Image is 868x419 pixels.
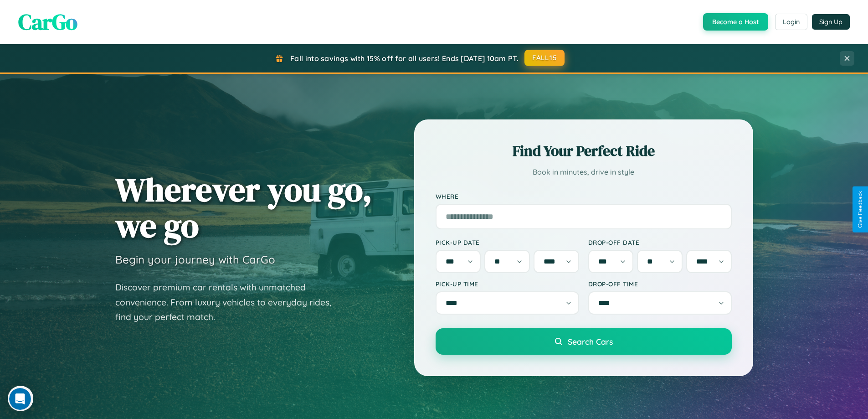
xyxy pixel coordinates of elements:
label: Where [436,192,732,200]
button: Search Cars [436,328,732,355]
button: FALL15 [524,50,565,66]
iframe: Intercom live chat discovery launcher [8,386,33,411]
button: Sign Up [812,14,850,30]
h3: Begin your journey with CarGo [115,253,275,266]
h1: Wherever you go, we go [115,171,372,243]
div: Open Intercom Messenger [4,4,169,29]
span: Fall into savings with 15% off for all users! Ends [DATE] 10am PT. [290,54,519,63]
label: Pick-up Date [436,238,579,246]
button: Become a Host [703,13,768,31]
p: Discover premium car rentals with unmatched convenience. From luxury vehicles to everyday rides, ... [115,280,343,325]
label: Pick-up Time [436,280,579,288]
span: Search Cars [568,336,613,347]
label: Drop-off Time [588,280,732,288]
p: Book in minutes, drive in style [436,166,732,179]
div: Give Feedback [857,191,863,228]
button: Login [775,14,807,30]
h2: Find Your Perfect Ride [436,141,732,161]
iframe: Intercom live chat [9,388,31,410]
label: Drop-off Date [588,238,732,246]
span: CarGo [18,7,77,37]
